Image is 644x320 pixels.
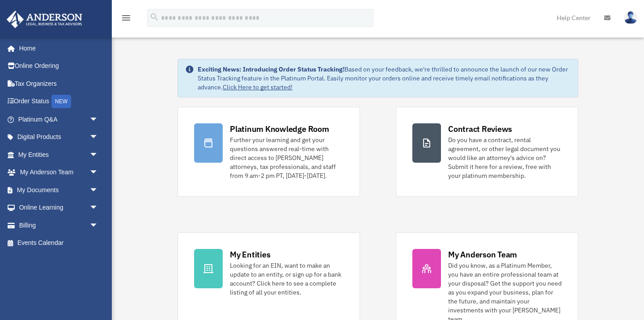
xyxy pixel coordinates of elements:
[230,135,343,180] div: Further your learning and get your questions answered real-time with direct access to [PERSON_NAM...
[223,83,292,91] a: Click Here to get started!
[4,11,85,28] img: Anderson Advisors Platinum Portal
[230,249,270,260] div: My Entities
[178,107,360,197] a: Platinum Knowledge Room Further your learning and get your questions answered real-time with dire...
[89,199,107,217] span: arrow_drop_down
[6,164,112,181] a: My Anderson Teamarrow_drop_down
[448,135,562,180] div: Do you have a contract, rental agreement, or other legal document you would like an attorney's ad...
[198,65,571,92] div: Based on your feedback, we're thrilled to announce the launch of our new Order Status Tracking fe...
[121,13,131,23] i: menu
[121,16,131,23] a: menu
[230,123,329,135] div: Platinum Knowledge Room
[6,234,112,252] a: Events Calendar
[89,146,107,164] span: arrow_drop_down
[51,95,71,108] div: NEW
[6,199,112,217] a: Online Learningarrow_drop_down
[198,65,344,73] strong: Exciting News: Introducing Order Status Tracking!
[6,57,112,75] a: Online Ordering
[89,128,107,147] span: arrow_drop_down
[448,123,512,135] div: Contract Reviews
[6,216,112,234] a: Billingarrow_drop_down
[89,181,107,199] span: arrow_drop_down
[89,164,107,182] span: arrow_drop_down
[624,11,637,24] img: User Pic
[6,110,112,128] a: Platinum Q&Aarrow_drop_down
[396,107,578,197] a: Contract Reviews Do you have a contract, rental agreement, or other legal document you would like...
[6,128,112,146] a: Digital Productsarrow_drop_down
[89,110,107,129] span: arrow_drop_down
[89,216,107,235] span: arrow_drop_down
[6,146,112,164] a: My Entitiesarrow_drop_down
[6,93,112,111] a: Order StatusNEW
[6,181,112,199] a: My Documentsarrow_drop_down
[149,12,159,22] i: search
[230,261,343,297] div: Looking for an EIN, want to make an update to an entity, or sign up for a bank account? Click her...
[448,249,517,260] div: My Anderson Team
[6,39,107,57] a: Home
[6,75,112,93] a: Tax Organizers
